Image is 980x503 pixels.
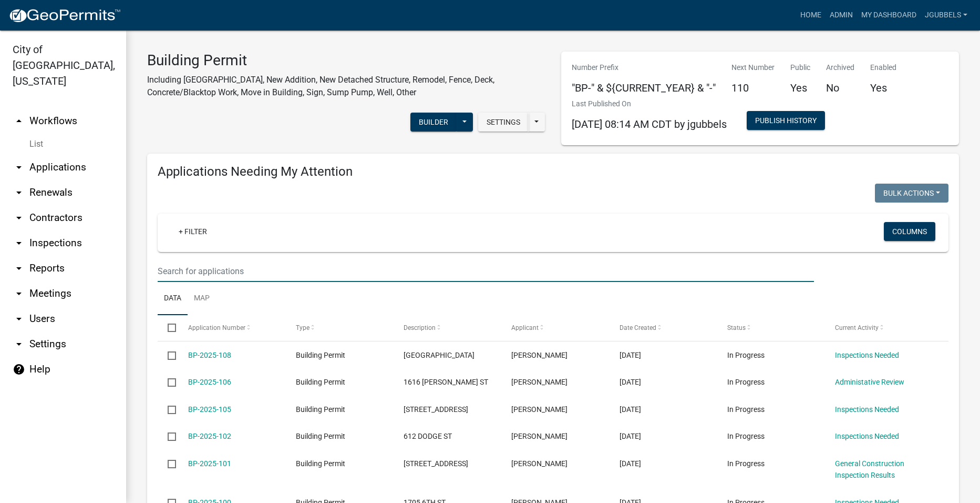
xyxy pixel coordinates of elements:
[857,5,921,25] a: My Dashboard
[727,432,765,440] span: In Progress
[158,260,814,282] input: Search for applications
[410,113,457,132] button: Builder
[188,282,216,316] a: Map
[620,405,641,414] span: 08/28/2025
[13,115,25,127] i: arrow_drop_up
[727,459,765,468] span: In Progress
[188,459,231,468] a: BP-2025-101
[727,405,765,414] span: In Progress
[572,62,716,73] p: Number Prefix
[404,378,488,386] span: 1616 BALDWIN ST
[13,338,25,350] i: arrow_drop_down
[501,315,609,340] datatable-header-cell: Applicant
[620,378,641,386] span: 09/08/2025
[13,262,25,275] i: arrow_drop_down
[296,405,345,414] span: Building Permit
[478,113,529,132] button: Settings
[158,282,188,316] a: Data
[875,184,948,203] button: Bulk Actions
[620,324,656,331] span: Date Created
[511,459,568,468] span: John White
[572,118,727,130] span: [DATE] 08:14 AM CDT by jgubbels
[13,161,25,174] i: arrow_drop_down
[296,378,345,386] span: Building Permit
[13,313,25,325] i: arrow_drop_down
[731,82,775,94] h5: 110
[404,405,468,414] span: 407 11TH ST
[826,62,854,73] p: Archived
[747,117,825,126] wm-modal-confirm: Workflow Publish History
[835,324,879,331] span: Current Activity
[835,459,904,480] a: General Construction Inspection Results
[747,111,825,130] button: Publish History
[727,378,765,386] span: In Progress
[286,315,394,340] datatable-header-cell: Type
[835,351,899,359] a: Inspections Needed
[572,98,727,109] p: Last Published On
[170,222,215,241] a: + Filter
[147,52,545,69] h3: Building Permit
[826,5,857,25] a: Admin
[731,62,775,73] p: Next Number
[835,432,899,440] a: Inspections Needed
[188,432,231,440] a: BP-2025-102
[188,324,245,331] span: Application Number
[790,82,810,94] h5: Yes
[296,324,310,331] span: Type
[717,315,825,340] datatable-header-cell: Status
[188,351,231,359] a: BP-2025-108
[296,351,345,359] span: Building Permit
[620,351,641,359] span: 09/08/2025
[511,378,568,386] span: Laura Lee
[394,315,501,340] datatable-header-cell: Description
[921,5,972,25] a: jgubbels
[188,405,231,414] a: BP-2025-105
[188,378,231,386] a: BP-2025-106
[158,164,948,179] h4: Applications Needing My Attention
[404,351,474,359] span: 911 industrial ave
[296,432,345,440] span: Building Permit
[404,459,468,468] span: 1904 LINCOLN AVE
[870,62,896,73] p: Enabled
[296,459,345,468] span: Building Permit
[13,287,25,300] i: arrow_drop_down
[572,82,716,94] h5: "BP-" & ${CURRENT_YEAR} & "-"
[511,351,568,359] span: jacob
[147,74,545,99] p: Including [GEOGRAPHIC_DATA], New Addition, New Detached Structure, Remodel, Fence, Deck, Concrete...
[835,378,904,386] a: Administative Review
[13,212,25,224] i: arrow_drop_down
[826,82,854,94] h5: No
[178,315,285,340] datatable-header-cell: Application Number
[796,5,826,25] a: Home
[884,222,935,241] button: Columns
[620,432,641,440] span: 08/19/2025
[790,62,810,73] p: Public
[404,432,452,440] span: 612 DODGE ST
[158,315,178,340] datatable-header-cell: Select
[404,324,436,331] span: Description
[13,237,25,249] i: arrow_drop_down
[870,82,896,94] h5: Yes
[620,459,641,468] span: 08/18/2025
[727,351,765,359] span: In Progress
[835,405,899,414] a: Inspections Needed
[727,324,746,331] span: Status
[825,315,933,340] datatable-header-cell: Current Activity
[609,315,717,340] datatable-header-cell: Date Created
[13,363,25,376] i: help
[511,432,568,440] span: Ben Breyfogle
[13,186,25,199] i: arrow_drop_down
[511,324,539,331] span: Applicant
[511,405,568,414] span: Randy M Chamberlain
